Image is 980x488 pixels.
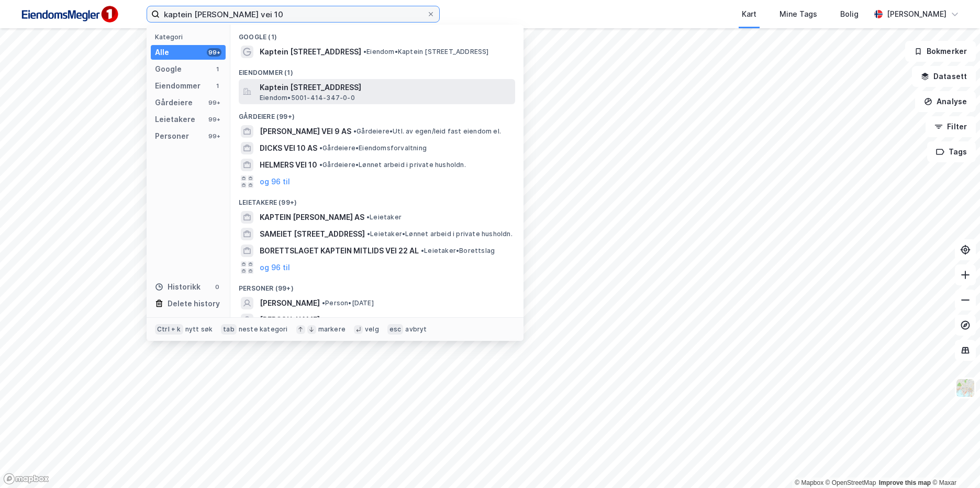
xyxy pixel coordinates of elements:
[322,299,374,307] span: Person • [DATE]
[912,66,976,87] button: Datasett
[230,25,524,43] div: Google (1)
[826,479,876,486] a: OpenStreetMap
[421,247,424,254] span: •
[367,230,370,238] span: •
[260,175,290,188] button: og 96 til
[230,104,524,123] div: Gårdeiere (99+)
[260,46,361,58] span: Kaptein [STREET_ADDRESS]
[927,141,976,162] button: Tags
[260,94,355,102] span: Eiendom • 5001-414-347-0-0
[353,127,501,136] span: Gårdeiere • Utl. av egen/leid fast eiendom el.
[260,142,317,154] span: DICKS VEI 10 AS
[213,65,221,73] div: 1
[155,33,226,41] div: Kategori
[155,324,183,335] div: Ctrl + k
[421,247,495,255] span: Leietaker • Borettslag
[155,130,189,142] div: Personer
[887,8,946,20] div: [PERSON_NAME]
[207,132,221,140] div: 99+
[260,228,365,240] span: SAMEIET [STREET_ADDRESS]
[319,144,322,152] span: •
[168,297,220,310] div: Delete history
[260,314,320,326] span: [PERSON_NAME]
[353,127,357,135] span: •
[363,48,366,56] span: •
[155,46,169,59] div: Alle
[366,213,370,221] span: •
[230,190,524,209] div: Leietakere (99+)
[230,60,524,79] div: Eiendommer (1)
[955,378,975,398] img: Z
[387,324,404,335] div: esc
[366,213,402,221] span: Leietaker
[213,82,221,90] div: 1
[239,325,288,334] div: neste kategori
[840,8,859,20] div: Bolig
[185,325,213,334] div: nytt søk
[926,116,976,137] button: Filter
[160,6,427,22] input: Søk på adresse, matrikkel, gårdeiere, leietakere eller personer
[318,325,346,334] div: markere
[260,81,511,94] span: Kaptein [STREET_ADDRESS]
[155,113,195,126] div: Leietakere
[207,48,221,57] div: 99+
[319,161,322,169] span: •
[879,479,931,486] a: Improve this map
[319,161,466,169] span: Gårdeiere • Lønnet arbeid i private husholdn.
[260,211,364,224] span: KAPTEIN [PERSON_NAME] AS
[17,3,121,26] img: F4PB6Px+NJ5v8B7XTbfpPpyloAAAAASUVORK5CYII=
[155,281,201,293] div: Historikk
[405,325,427,334] div: avbryt
[221,324,237,335] div: tab
[742,8,756,20] div: Kart
[928,438,980,488] div: Kontrollprogram for chat
[905,41,976,62] button: Bokmerker
[260,159,317,171] span: HELMERS VEI 10
[322,299,325,307] span: •
[365,325,379,334] div: velg
[155,96,193,109] div: Gårdeiere
[213,283,221,291] div: 0
[260,125,351,138] span: [PERSON_NAME] VEI 9 AS
[207,98,221,107] div: 99+
[155,80,201,92] div: Eiendommer
[779,8,817,20] div: Mine Tags
[367,230,513,238] span: Leietaker • Lønnet arbeid i private husholdn.
[795,479,823,486] a: Mapbox
[260,245,419,257] span: BORETTSLAGET KAPTEIN MITLIDS VEI 22 AL
[319,144,427,152] span: Gårdeiere • Eiendomsforvaltning
[322,316,325,324] span: •
[3,473,49,485] a: Mapbox homepage
[260,261,290,274] button: og 96 til
[322,316,374,324] span: Person • [DATE]
[928,438,980,488] iframe: Chat Widget
[363,48,489,56] span: Eiendom • Kaptein [STREET_ADDRESS]
[155,63,182,75] div: Google
[207,115,221,124] div: 99+
[260,297,320,309] span: [PERSON_NAME]
[915,91,976,112] button: Analyse
[230,276,524,295] div: Personer (99+)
